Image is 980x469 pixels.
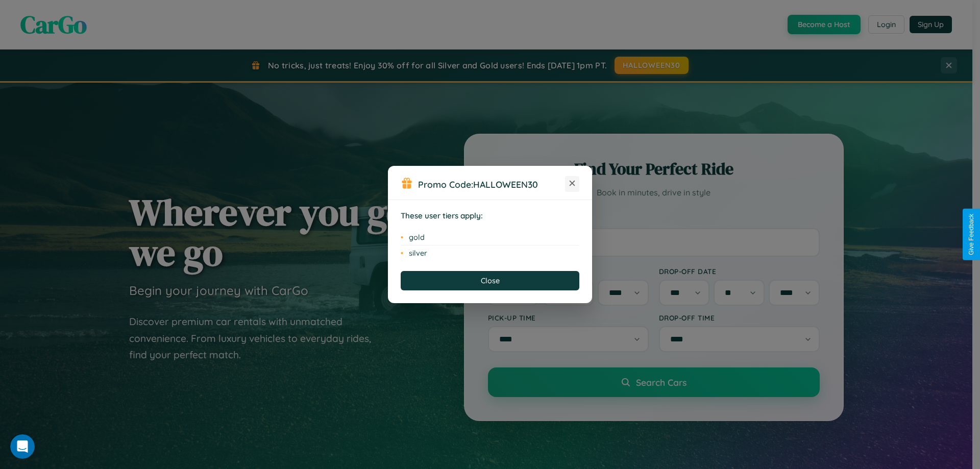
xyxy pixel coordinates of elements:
[401,230,579,245] li: gold
[418,179,565,190] h3: Promo Code:
[473,179,538,190] b: HALLOWEEN30
[401,245,579,261] li: silver
[968,214,975,255] div: Give Feedback
[401,211,483,220] strong: These user tiers apply:
[10,434,35,459] iframe: Intercom live chat
[401,271,579,290] button: Close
